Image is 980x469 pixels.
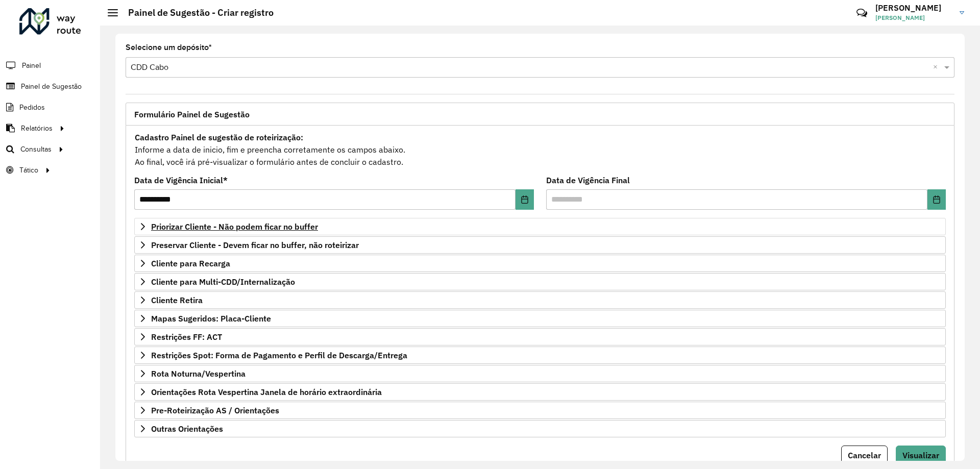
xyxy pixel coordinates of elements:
[134,420,946,437] a: Outras Orientações
[841,446,888,465] button: Cancelar
[902,450,939,460] span: Visualizar
[134,347,946,364] a: Restrições Spot: Forma de Pagamento e Perfil de Descarga/Entrega
[21,81,82,92] span: Painel de Sugestão
[134,402,946,419] a: Pre-Roteirização AS / Orientações
[851,2,873,24] a: Contato Rápido
[848,450,881,460] span: Cancelar
[20,144,52,155] span: Consultas
[134,291,946,309] a: Cliente Retira
[875,13,952,22] span: [PERSON_NAME]
[151,296,203,304] span: Cliente Retira
[516,189,534,210] button: Choose Date
[118,7,274,18] h2: Painel de Sugestão - Criar registro
[134,365,946,382] a: Rota Noturna/Vespertina
[896,446,946,465] button: Visualizar
[134,174,228,186] label: Data de Vigência Inicial
[134,131,946,168] div: Informe a data de inicio, fim e preencha corretamente os campos abaixo. Ao final, você irá pré-vi...
[151,278,295,286] span: Cliente para Multi-CDD/Internalização
[134,218,946,235] a: Priorizar Cliente - Não podem ficar no buffer
[151,406,279,414] span: Pre-Roteirização AS / Orientações
[151,351,407,359] span: Restrições Spot: Forma de Pagamento e Perfil de Descarga/Entrega
[151,425,223,433] span: Outras Orientações
[19,165,38,176] span: Tático
[151,314,271,323] span: Mapas Sugeridos: Placa-Cliente
[134,273,946,290] a: Cliente para Multi-CDD/Internalização
[151,241,359,249] span: Preservar Cliente - Devem ficar no buffer, não roteirizar
[134,383,946,401] a: Orientações Rota Vespertina Janela de horário extraordinária
[134,310,946,327] a: Mapas Sugeridos: Placa-Cliente
[151,333,222,341] span: Restrições FF: ACT
[151,223,318,231] span: Priorizar Cliente - Não podem ficar no buffer
[151,259,230,267] span: Cliente para Recarga
[21,123,53,134] span: Relatórios
[135,132,303,142] strong: Cadastro Painel de sugestão de roteirização:
[126,41,212,54] label: Selecione um depósito
[927,189,946,210] button: Choose Date
[134,110,250,118] span: Formulário Painel de Sugestão
[875,3,952,13] h3: [PERSON_NAME]
[151,369,246,378] span: Rota Noturna/Vespertina
[22,60,41,71] span: Painel
[546,174,630,186] label: Data de Vigência Final
[933,61,942,73] span: Clear all
[134,236,946,254] a: Preservar Cliente - Devem ficar no buffer, não roteirizar
[151,388,382,396] span: Orientações Rota Vespertina Janela de horário extraordinária
[134,255,946,272] a: Cliente para Recarga
[134,328,946,345] a: Restrições FF: ACT
[19,102,45,113] span: Pedidos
